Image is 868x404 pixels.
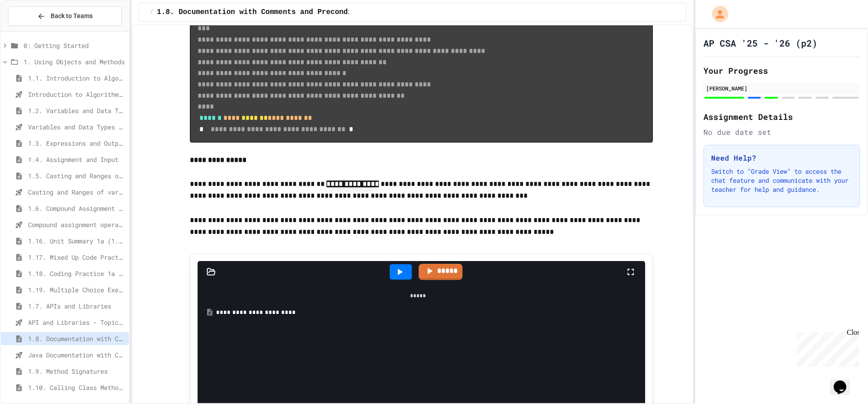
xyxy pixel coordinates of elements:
div: Chat with us now!Close [4,4,62,57]
span: 1.18. Coding Practice 1a (1.1-1.6) [28,269,125,278]
span: 1.9. Method Signatures [28,366,125,376]
span: 1. Using Objects and Methods [24,57,125,67]
iframe: chat widget [793,328,859,367]
button: Back to Teams [8,6,122,26]
span: 0: Getting Started [24,41,125,50]
span: 1.8. Documentation with Comments and Preconditions [28,334,125,343]
span: 1.5. Casting and Ranges of Values [28,171,125,181]
span: Java Documentation with Comments - Topic 1.8 [28,350,125,360]
span: Compound assignment operators - Quiz [28,220,125,229]
div: [PERSON_NAME] [706,84,857,92]
h1: AP CSA '25 - '26 (p2) [703,37,817,49]
span: 1.4. Assignment and Input [28,155,125,164]
h3: Need Help? [711,152,852,163]
iframe: chat widget [830,368,859,395]
span: 1.1. Introduction to Algorithms, Programming, and Compilers [28,73,125,83]
div: No due date set [703,127,860,138]
span: 1.7. APIs and Libraries [28,301,125,311]
span: Variables and Data Types - Quiz [28,122,125,132]
span: / [150,9,153,16]
h2: Assignment Details [703,110,860,123]
span: 1.17. Mixed Up Code Practice 1.1-1.6 [28,252,125,262]
span: 1.3. Expressions and Output [New] [28,138,125,148]
span: Casting and Ranges of variables - Quiz [28,187,125,197]
p: Switch to "Grade View" to access the chat feature and communicate with your teacher for help and ... [711,167,852,194]
span: 1.2. Variables and Data Types [28,106,125,115]
span: Introduction to Algorithms, Programming, and Compilers [28,90,125,99]
span: 1.16. Unit Summary 1a (1.1-1.6) [28,236,125,246]
span: API and Libraries - Topic 1.7 [28,318,125,327]
span: 1.6. Compound Assignment Operators [28,204,125,213]
span: 1.10. Calling Class Methods [28,383,125,392]
span: Back to Teams [51,11,93,21]
span: 1.8. Documentation with Comments and Preconditions [157,7,374,18]
h2: Your Progress [703,64,860,77]
div: My Account [703,4,731,24]
span: 1.19. Multiple Choice Exercises for Unit 1a (1.1-1.6) [28,285,125,295]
